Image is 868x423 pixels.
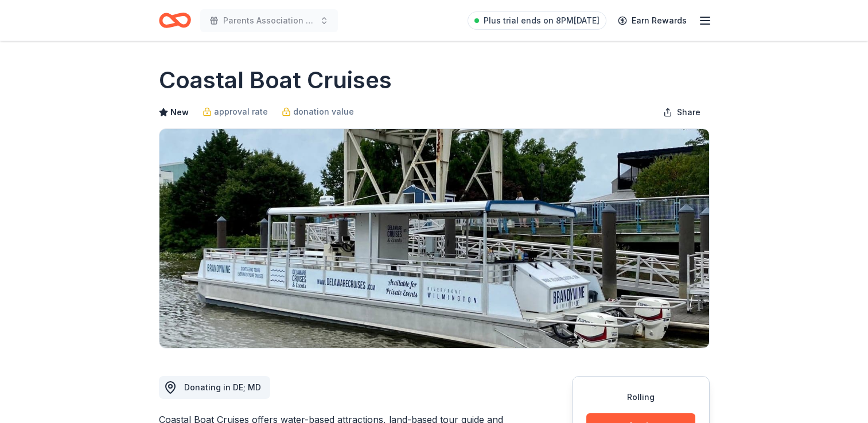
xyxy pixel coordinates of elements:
button: Parents Association Family Weekend [200,9,338,32]
a: approval rate [203,105,268,119]
a: donation value [282,105,354,119]
div: Rolling [586,390,695,404]
img: Image for Coastal Boat Cruises [159,129,709,348]
a: Plus trial ends on 8PM[DATE] [468,11,606,30]
span: Parents Association Family Weekend [223,14,315,28]
span: approval rate [214,105,268,119]
a: Home [159,7,191,34]
h1: Coastal Boat Cruises [159,64,392,96]
span: Donating in DE; MD [184,382,261,392]
span: New [170,105,189,119]
span: Plus trial ends on 8PM[DATE] [484,14,600,28]
span: Share [677,105,700,119]
a: Earn Rewards [611,10,694,31]
span: donation value [293,105,354,119]
button: Share [654,101,710,124]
